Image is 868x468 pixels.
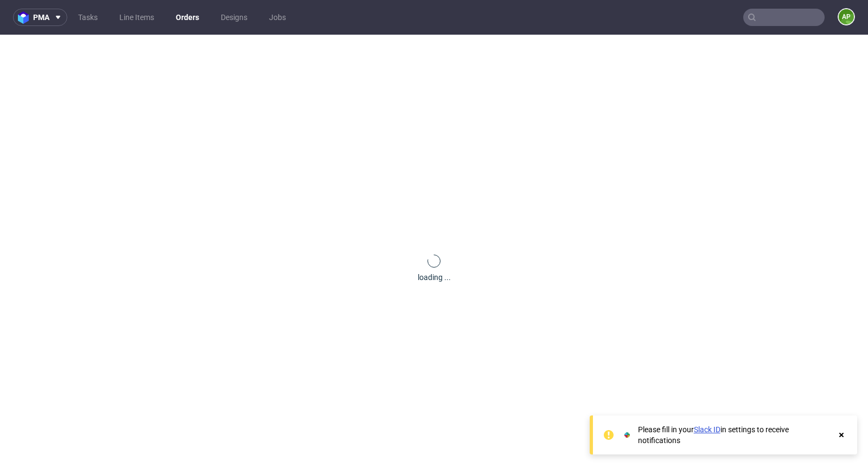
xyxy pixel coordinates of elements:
[18,11,33,24] img: logo
[113,9,161,26] a: Line Items
[638,424,831,446] div: Please fill in your in settings to receive notifications
[694,425,720,434] a: Slack ID
[263,9,292,26] a: Jobs
[214,9,254,26] a: Designs
[169,9,206,26] a: Orders
[418,272,451,283] div: loading ...
[33,14,49,21] span: pma
[72,9,104,26] a: Tasks
[622,430,633,440] img: Slack
[13,9,67,26] button: pma
[839,9,854,24] figcaption: AP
